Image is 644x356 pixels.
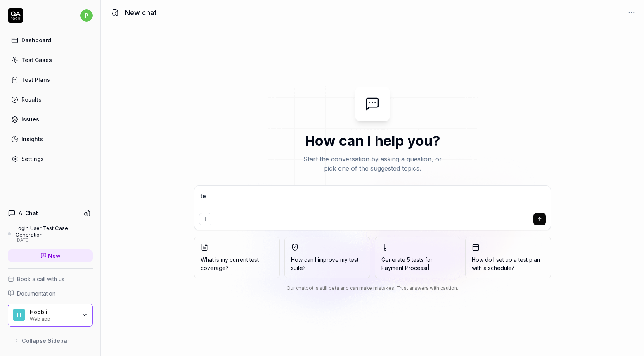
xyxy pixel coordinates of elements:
[8,151,93,166] a: Settings
[21,155,44,163] div: Settings
[19,209,38,217] h4: AI Chat
[21,36,51,44] div: Dashboard
[17,289,55,297] span: Documentation
[8,92,93,107] a: Results
[21,56,52,64] div: Test Cases
[381,256,454,272] span: Generate 5 tests for
[8,304,93,327] button: HHobbiiWeb app
[21,135,43,143] div: Insights
[472,256,544,272] span: How do I set up a test plan with a schedule?
[465,237,551,278] button: How do I set up a test plan with a schedule?
[8,333,93,348] button: Collapse Sidebar
[201,256,273,272] span: What is my current test coverage?
[8,225,93,243] a: Login User Test Case Generation[DATE]
[80,9,93,22] span: p
[48,252,61,260] span: New
[8,249,93,262] a: New
[8,112,93,127] a: Issues
[21,76,50,84] div: Test Plans
[17,275,64,283] span: Book a call with us
[194,285,551,292] div: Our chatbot is still beta and can make mistakes. Trust answers with caution.
[8,131,93,147] a: Insights
[194,237,280,278] button: What is my current test coverage?
[8,275,93,283] a: Book a call with us
[199,213,211,225] button: Add attachment
[199,190,546,210] textarea: te
[22,337,69,345] span: Collapse Sidebar
[375,237,460,278] button: Generate 5 tests forPayment Processi
[8,72,93,87] a: Test Plans
[21,95,42,104] div: Results
[381,264,427,271] span: Payment Processi
[284,237,370,278] button: How can I improve my test suite?
[30,309,76,316] div: Hobbii
[8,33,93,48] a: Dashboard
[80,8,93,23] button: p
[291,256,364,272] span: How can I improve my test suite?
[8,289,93,297] a: Documentation
[16,225,93,238] div: Login User Test Case Generation
[8,52,93,67] a: Test Cases
[16,238,93,243] div: [DATE]
[30,315,76,321] div: Web app
[21,115,39,123] div: Issues
[125,7,157,18] h1: New chat
[13,309,25,321] span: H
